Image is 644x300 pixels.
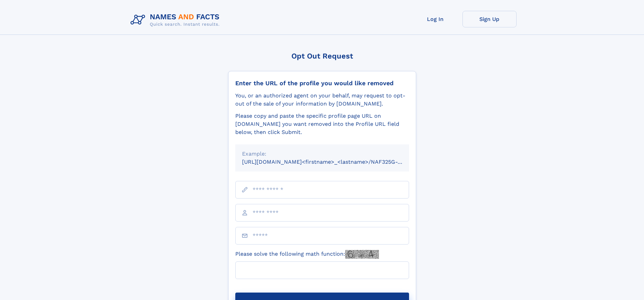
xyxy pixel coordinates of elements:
[408,11,462,27] a: Log In
[235,250,379,259] label: Please solve the following math function:
[228,52,416,60] div: Opt Out Request
[235,79,409,87] div: Enter the URL of the profile you would like removed
[242,150,402,158] div: Example:
[128,11,225,29] img: Logo Names and Facts
[462,11,517,27] a: Sign Up
[235,92,409,108] div: You, or an authorized agent on your behalf, may request to opt-out of the sale of your informatio...
[242,159,422,165] small: [URL][DOMAIN_NAME]<firstname>_<lastname>/NAF325G-xxxxxxxx
[235,112,409,136] div: Please copy and paste the specific profile page URL on [DOMAIN_NAME] you want removed into the Pr...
